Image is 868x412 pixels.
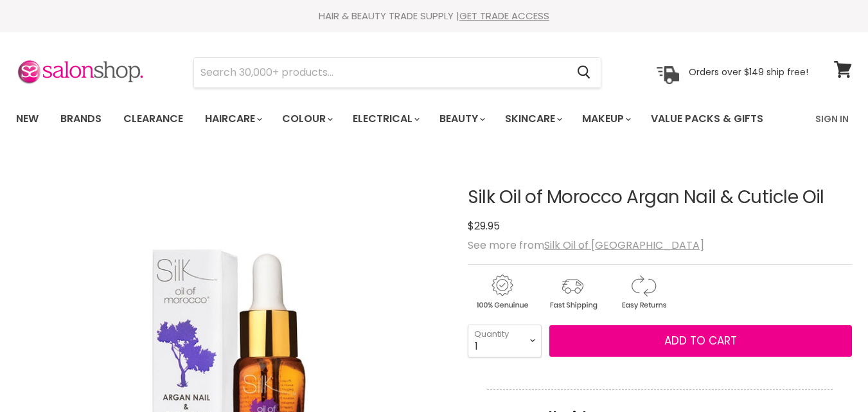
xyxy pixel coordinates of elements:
[468,238,704,253] span: See more from
[468,219,500,233] span: $29.95
[808,105,856,132] a: Sign In
[572,105,639,132] a: Makeup
[468,325,542,357] select: Quantity
[195,105,270,132] a: Haircare
[272,105,341,132] a: Colour
[51,105,111,132] a: Brands
[549,325,852,357] button: Add to cart
[538,273,607,312] img: shipping.gif
[689,66,808,78] p: Orders over $149 ship free!
[468,273,536,312] img: genuine.gif
[567,58,601,87] button: Search
[544,238,704,253] a: Silk Oil of [GEOGRAPHIC_DATA]
[6,105,48,132] a: New
[459,9,549,22] a: GET TRADE ACCESS
[193,57,601,88] form: Product
[664,333,737,348] span: Add to cart
[641,105,773,132] a: Value Packs & Gifts
[609,273,677,312] img: returns.gif
[114,105,193,132] a: Clearance
[194,58,567,87] input: Search
[6,100,790,138] ul: Main menu
[430,105,493,132] a: Beauty
[468,188,852,208] h1: Silk Oil of Morocco Argan Nail & Cuticle Oil
[495,105,570,132] a: Skincare
[343,105,427,132] a: Electrical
